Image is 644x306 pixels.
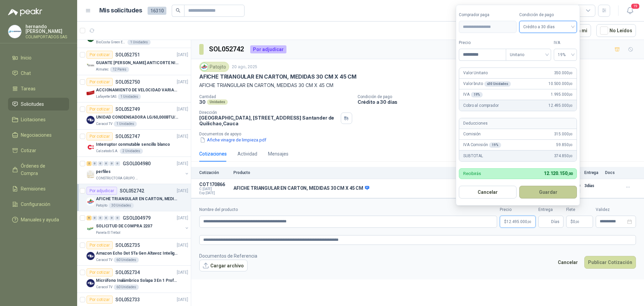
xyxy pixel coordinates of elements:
p: AFICHE TRIANGULAR EN CARTON, MEDIDAS 30 CM X 45 CM [199,82,636,89]
p: AFICHE TRIANGULAR EN CARTON, MEDIDAS 30 CM X 45 CM [233,185,369,191]
div: Por cotizar [87,268,113,276]
div: 2 Unidades [120,148,143,154]
button: Cancelar [554,256,582,269]
img: Company Logo [8,25,21,38]
p: Valor bruto [463,81,511,87]
span: Chat [21,70,31,77]
p: [DATE] [177,133,188,140]
a: Por adjudicarSOL052742[DATE] Company LogoAFICHE TRIANGULAR EN CARTON, MEDIDAS 30 CM X 45 CMPatoji... [77,184,191,211]
p: [DATE] [177,269,188,276]
a: Por cotizarSOL052751[DATE] Company LogoGUANTE [PERSON_NAME] ANTICORTE NIV 5 TALLA LAlmatec12 Pares [77,48,191,75]
div: Por cotizar [87,132,113,140]
div: 0 [109,216,114,220]
span: Negociaciones [21,131,52,139]
p: SOL052750 [115,80,140,84]
p: 3 días [584,182,601,190]
p: Documentos de apoyo [199,132,641,136]
span: C: [DATE] [199,187,229,191]
span: Configuración [21,201,50,208]
button: Cancelar [459,186,517,199]
div: 0 [104,216,109,220]
div: 19 % [471,92,483,97]
p: [DATE] [177,52,188,58]
div: Actividad [237,150,257,158]
a: Por cotizarSOL052747[DATE] Company LogoInterruptor conmutable sencillo blancoCalzatodo S.A.2 Unid... [77,130,191,157]
span: 59.850 [556,142,573,148]
p: Lafayette SAS [96,94,116,99]
p: Caracol TV [96,257,112,263]
p: Dirección [199,110,338,115]
div: Por cotizar [87,51,113,59]
a: Chat [8,67,69,80]
p: SOLICITUD DE COMPRA 2207 [96,223,152,229]
span: ,00 [569,143,573,147]
span: 12.120.150 [544,171,573,176]
p: Panela El Trébol [96,230,120,235]
a: Configuración [8,198,69,211]
span: Órdenes de Compra [21,162,63,177]
p: Recibirás [463,171,481,176]
div: 0 [92,161,97,166]
p: IVA Comisión [463,142,501,148]
button: Afiche vinagre de limpieza.pdf [199,136,267,143]
span: ,00 [575,220,579,224]
button: 19 [624,5,636,17]
label: Condición de pago [519,12,577,18]
img: Company Logo [87,198,95,206]
span: ,00 [569,154,573,158]
p: Micrófono Inalámbrico Solapa 3 En 1 Profesional F11-2 X2 [96,277,179,284]
span: Solicitudes [21,100,44,108]
p: Condición de pago [358,94,641,99]
p: Cantidad [199,94,352,99]
img: Company Logo [87,170,95,178]
span: 10.500.000 [548,81,573,87]
div: 1 Unidades [114,121,137,127]
button: Publicar Cotización [584,256,636,269]
h1: Mis solicitudes [99,6,142,15]
p: Amazon Echo Dot 5Ta Gen Altavoz Inteligente Alexa Azul [96,250,179,257]
div: 30 Unidades [109,203,134,208]
a: Por cotizarSOL052749[DATE] Company LogoUNIDAD CONDENSADORA LG/60,000BTU/220V/R410A: ICaracol TV1 ... [77,102,191,130]
p: Interruptor conmutable sencillo blanco [96,141,170,148]
p: Almatec [96,67,109,72]
p: SOL052733 [115,297,140,302]
div: Por cotizar [87,105,113,113]
p: [DATE] [177,79,188,85]
a: Inicio [8,51,69,64]
p: Patojito [96,203,107,208]
a: Negociaciones [8,129,69,141]
p: 20 ago, 2025 [232,64,257,70]
p: perfiles [96,169,111,175]
div: Por cotizar [87,296,113,304]
span: ,00 [569,71,573,75]
span: Remisiones [21,185,46,192]
p: Caracol TV [96,285,112,290]
p: IVA [463,91,483,98]
p: [GEOGRAPHIC_DATA], [STREET_ADDRESS] Santander de Quilichao , Cauca [199,115,338,126]
div: Por adjudicar [250,45,286,53]
span: Crédito a 30 días [523,22,573,32]
a: Tareas [8,82,69,95]
a: 2 0 0 0 0 0 GSOL004980[DATE] Company LogoperfilesCONSTRUCTORA GRUPO FIP [87,160,190,181]
a: Manuales y ayuda [8,213,69,226]
p: Caracol TV [96,121,112,127]
button: No Leídos [596,24,636,37]
p: [DATE] [177,242,188,249]
div: 0 [92,216,97,220]
div: 2 [87,161,92,166]
div: 0 [104,161,109,166]
label: Comprador paga [459,12,517,18]
p: Cobro al comprador [463,102,498,109]
p: COLIMPORTADOS SAS [25,35,69,39]
a: Cotizar [8,144,69,157]
a: 5 0 0 0 0 0 GSOL004979[DATE] Company LogoSOLICITUD DE COMPRA 2207Panela El Trébol [87,214,190,235]
a: Por cotizarSOL052750[DATE] Company LogoACCIONAMIENTO DE VELOCIDAD VARIABLELafayette SAS1 Unidades [77,75,191,102]
p: AFICHE TRIANGULAR EN CARTON, MEDIDAS 30 CM X 45 CM [96,196,179,202]
p: Cotización [199,170,229,175]
p: GUANTE [PERSON_NAME] ANTICORTE NIV 5 TALLA L [96,60,179,66]
p: SOL052751 [115,52,140,57]
a: Solicitudes [8,98,69,111]
p: [DATE] [177,106,188,113]
h3: SOL052742 [209,44,245,54]
p: [DATE] [177,188,188,194]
